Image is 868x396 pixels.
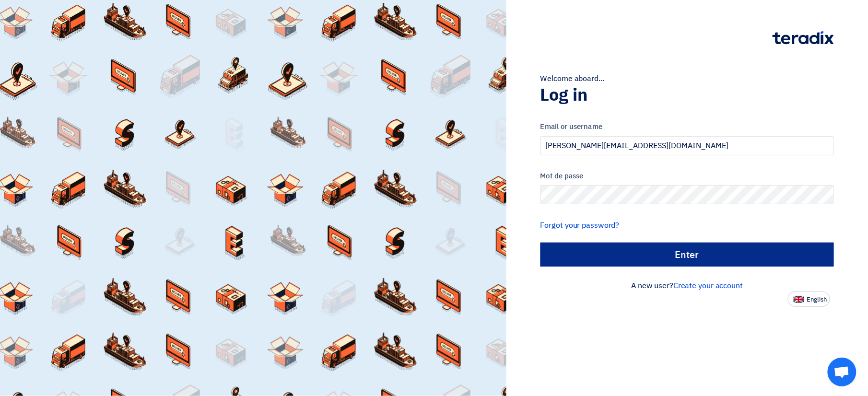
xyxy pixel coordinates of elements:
[540,136,834,155] input: Enter your business email or username...
[540,121,834,132] label: Email or username
[828,358,856,386] a: Open chat
[540,243,834,267] input: Enter
[631,280,743,291] font: A new user?
[540,73,834,84] div: Welcome aboard...
[540,171,834,182] label: Mot de passe
[788,291,830,307] button: English
[540,220,620,231] a: Forgot your password?
[773,31,834,45] img: Teradix logo
[794,296,804,303] img: en-US.png
[807,296,827,303] span: English
[673,280,743,291] a: Create your account
[540,84,834,105] h1: Log in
